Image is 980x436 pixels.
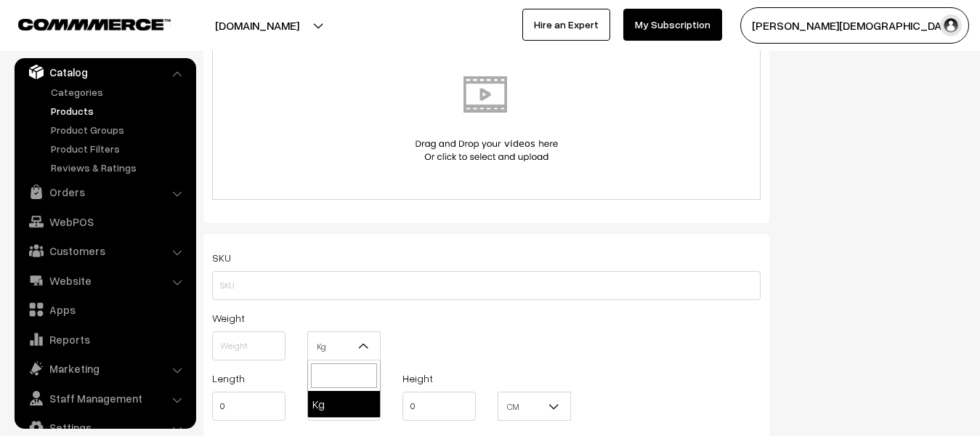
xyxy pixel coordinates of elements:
[18,385,191,411] a: Staff Management
[307,331,381,360] span: Kg
[164,7,350,44] button: [DOMAIN_NAME]
[18,179,191,205] a: Orders
[47,84,191,100] a: Categories
[740,7,969,44] button: [PERSON_NAME][DEMOGRAPHIC_DATA]
[18,15,145,32] a: COMMMERCE
[940,15,962,36] img: user
[18,296,191,323] a: Apps
[212,271,761,300] input: SKU
[498,394,570,419] span: CM
[308,391,380,417] li: Kg
[522,9,610,41] a: Hire an Expert
[18,267,191,294] a: Website
[18,355,191,381] a: Marketing
[18,326,191,352] a: Reports
[308,334,380,359] span: Kg
[212,331,286,360] input: Weight
[47,103,191,118] a: Products
[212,371,245,386] label: Length
[623,9,722,41] a: My Subscription
[402,371,433,386] label: Height
[212,250,231,265] label: SKU
[18,59,191,85] a: Catalog
[47,141,191,156] a: Product Filters
[47,160,191,175] a: Reviews & Ratings
[212,310,245,326] label: Weight
[18,209,191,235] a: WebPOS
[18,19,171,30] img: COMMMERCE
[47,122,191,137] a: Product Groups
[498,392,571,421] span: CM
[18,238,191,264] a: Customers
